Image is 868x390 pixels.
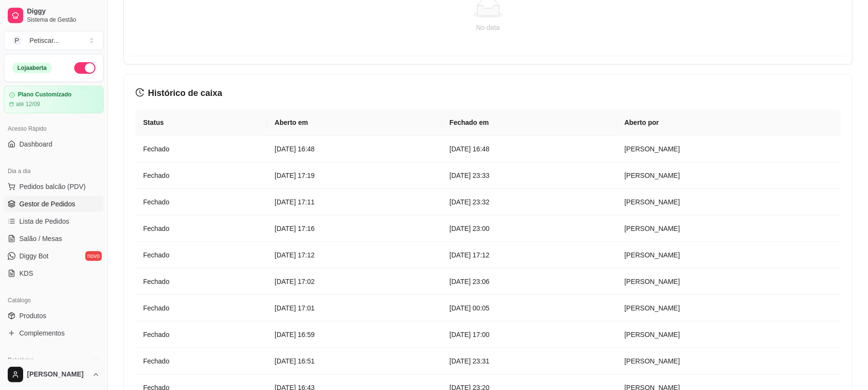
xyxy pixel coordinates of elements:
article: [DATE] 16:59 [275,329,434,340]
th: Status [135,109,267,136]
article: [DATE] 16:48 [450,144,609,154]
article: até 12/09 [16,100,40,108]
article: [DATE] 17:12 [450,250,609,260]
article: Fechado [143,250,259,260]
td: [PERSON_NAME] [617,295,841,322]
span: Lista de Pedidos [19,216,69,226]
article: [DATE] 17:01 [275,303,434,313]
article: Fechado [143,223,259,234]
article: [DATE] 23:32 [450,197,609,207]
th: Fechado em [442,109,617,136]
article: [DATE] 17:16 [275,223,434,234]
article: Fechado [143,356,259,366]
article: [DATE] 17:19 [275,170,434,181]
th: Aberto em [267,109,442,136]
span: KDS [19,269,33,278]
article: [DATE] 23:06 [450,276,609,287]
article: [DATE] 16:48 [275,144,434,154]
article: [DATE] 17:11 [275,197,434,207]
div: Dia a dia [4,163,104,179]
a: Salão / Mesas [4,231,104,246]
article: Fechado [143,197,259,207]
a: KDS [4,266,104,281]
article: Plano Customizado [18,91,71,98]
button: Pedidos balcão (PDV) [4,179,104,194]
span: Dashboard [19,139,53,149]
article: Fechado [143,276,259,287]
button: Select a team [4,31,104,50]
span: Diggy [27,7,100,16]
td: [PERSON_NAME] [617,348,841,375]
button: Alterar Status [74,62,95,74]
span: Relatórios [8,356,34,364]
td: [PERSON_NAME] [617,242,841,269]
span: Diggy Bot [19,251,49,261]
article: [DATE] 17:12 [275,250,434,260]
span: Salão / Mesas [19,234,62,243]
span: [PERSON_NAME] [27,370,88,379]
a: Plano Customizadoaté 12/09 [4,86,104,113]
div: Catálogo [4,293,104,308]
a: Gestor de Pedidos [4,196,104,212]
article: [DATE] 23:00 [450,223,609,234]
article: Fechado [143,303,259,313]
span: Pedidos balcão (PDV) [19,182,86,191]
span: Gestor de Pedidos [19,199,75,209]
td: [PERSON_NAME] [617,136,841,162]
a: Diggy Botnovo [4,248,104,264]
th: Aberto por [617,109,841,136]
button: [PERSON_NAME] [4,363,104,386]
td: [PERSON_NAME] [617,189,841,215]
div: Petiscar ... [29,36,59,45]
span: P [12,36,22,45]
article: [DATE] 16:51 [275,356,434,366]
a: Dashboard [4,136,104,152]
article: Fechado [143,329,259,340]
a: Complementos [4,325,104,341]
article: [DATE] 23:31 [450,356,609,366]
article: Fechado [143,144,259,154]
article: [DATE] 17:02 [275,276,434,287]
article: [DATE] 17:00 [450,329,609,340]
a: Produtos [4,308,104,323]
td: [PERSON_NAME] [617,269,841,295]
span: Sistema de Gestão [27,16,100,24]
div: Loja aberta [12,63,52,73]
span: Complementos [19,328,65,338]
div: No data [143,22,833,33]
span: Produtos [19,311,46,321]
span: history [135,88,144,97]
a: Lista de Pedidos [4,214,104,229]
div: Acesso Rápido [4,121,104,136]
article: [DATE] 23:33 [450,170,609,181]
td: [PERSON_NAME] [617,322,841,348]
td: [PERSON_NAME] [617,215,841,242]
td: [PERSON_NAME] [617,162,841,189]
article: Fechado [143,170,259,181]
article: [DATE] 00:05 [450,303,609,313]
a: DiggySistema de Gestão [4,4,104,27]
h3: Histórico de caixa [135,86,841,100]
